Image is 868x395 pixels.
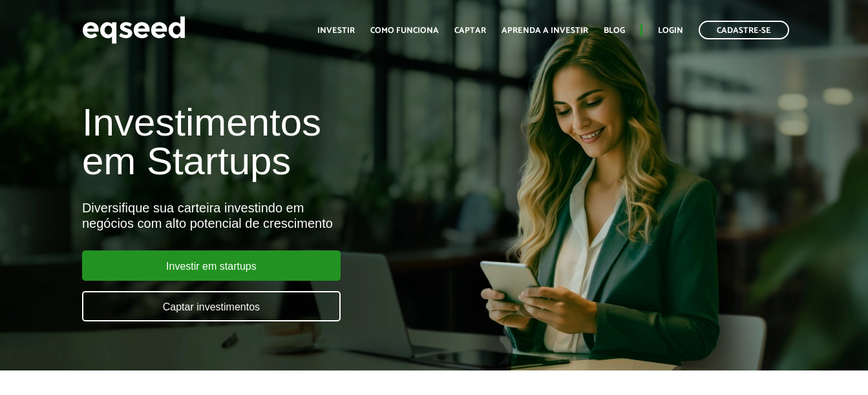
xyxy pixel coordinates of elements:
[699,21,789,39] a: Cadastre-se
[82,200,497,231] div: Diversifique sua carteira investindo em negócios com alto potencial de crescimento
[370,26,439,35] a: Como funciona
[82,291,341,321] a: Captar investimentos
[82,250,341,281] a: Investir em startups
[502,26,588,35] a: Aprenda a investir
[82,13,185,47] img: EqSeed
[604,26,625,35] a: Blog
[454,26,486,35] a: Captar
[317,26,355,35] a: Investir
[82,103,497,181] h1: Investimentos em Startups
[658,26,683,35] a: Login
